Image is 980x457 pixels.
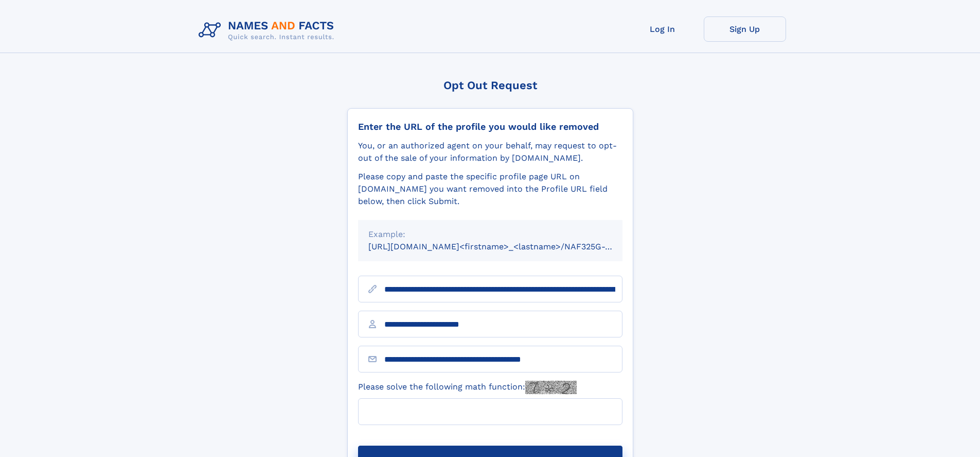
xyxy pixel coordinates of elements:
label: Please solve the following math function: [358,381,577,394]
a: Log In [621,16,704,42]
div: Opt Out Request [347,79,633,92]
div: Example: [368,228,612,241]
small: [URL][DOMAIN_NAME]<firstname>_<lastname>/NAF325G-xxxxxxxx [368,242,642,251]
a: Sign Up [704,16,786,42]
div: You, or an authorized agent on your behalf, may request to opt-out of the sale of your informatio... [358,140,622,164]
div: Enter the URL of the profile you would like removed [358,121,622,132]
div: Please copy and paste the specific profile page URL on [DOMAIN_NAME] you want removed into the Pr... [358,171,622,208]
img: Logo Names and Facts [194,16,343,44]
